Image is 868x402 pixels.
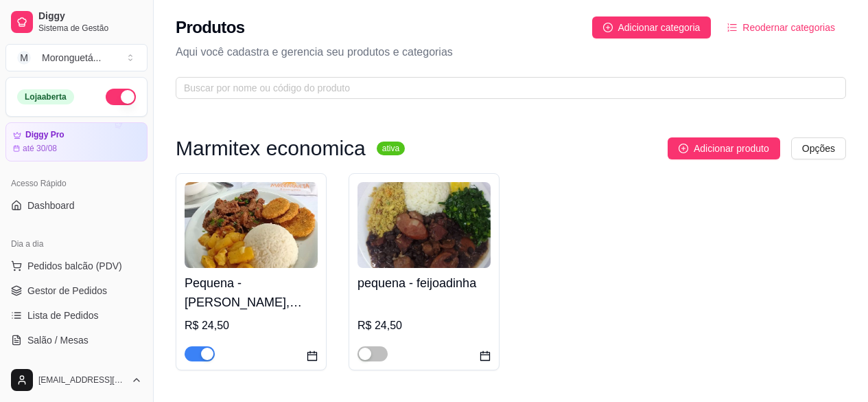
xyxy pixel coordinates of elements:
button: Reodernar categorias [716,16,846,38]
span: Adicionar categoria [618,20,701,35]
a: Salão / Mesas [5,329,148,351]
div: R$ 24,50 [357,317,491,334]
span: Diggy [38,10,142,23]
input: Buscar por nome ou código do produto [184,80,827,96]
span: Lista de Pedidos [27,309,99,322]
span: Opções [802,141,835,156]
sup: ativa [377,142,405,155]
a: Gestor de Pedidos [5,280,148,302]
span: Salão / Mesas [27,333,89,347]
h2: Produtos [176,16,245,38]
div: R$ 24,50 [185,317,318,334]
h3: Marmitex economica [176,140,366,157]
button: Alterar Status [106,89,136,105]
a: Dashboard [5,194,148,216]
a: Lista de Pedidos [5,304,148,326]
h4: Pequena - [PERSON_NAME], [PERSON_NAME] ou Linguicinha de Dumont (Escolha 1 opção) [185,273,318,312]
div: Moronguetá ... [42,51,101,65]
div: Loja aberta [17,89,74,104]
div: Dia a dia [5,233,148,255]
p: Aqui você cadastra e gerencia seu produtos e categorias [176,44,846,60]
article: até 30/08 [23,143,57,154]
button: Select a team [5,44,148,71]
img: product-image [357,182,491,268]
span: Dashboard [27,199,75,212]
span: Sistema de Gestão [38,23,142,34]
span: Reodernar categorias [742,20,835,35]
span: ordered-list [727,23,737,32]
a: DiggySistema de Gestão [5,5,148,38]
div: Acesso Rápido [5,172,148,194]
span: Pedidos balcão (PDV) [27,259,122,273]
img: product-image [185,182,318,268]
span: [EMAIL_ADDRESS][DOMAIN_NAME] [38,375,126,386]
span: M [17,51,31,65]
span: calendar [480,350,491,361]
span: plus-circle [679,144,688,153]
button: Opções [791,137,846,159]
button: Pedidos balcão (PDV) [5,255,148,277]
button: Adicionar categoria [592,16,712,38]
button: Adicionar produto [668,137,780,159]
span: plus-circle [603,23,613,32]
span: calendar [307,350,318,361]
button: [EMAIL_ADDRESS][DOMAIN_NAME] [5,364,148,397]
span: Adicionar produto [694,141,769,156]
span: Gestor de Pedidos [27,284,107,298]
article: Diggy Pro [25,130,64,140]
a: Diggy Proaté 30/08 [5,122,148,161]
a: Diggy Botnovo [5,354,148,376]
h4: pequena - feijoadinha [357,273,491,293]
